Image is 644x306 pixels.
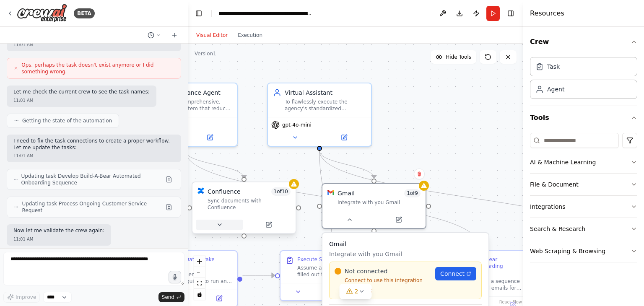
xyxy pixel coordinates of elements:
span: 2 [355,287,358,296]
div: Integrate with you Gmail [338,199,421,206]
button: Search & Research [530,218,637,240]
span: Updating task Process Ongoing Customer Service Request [22,200,162,214]
button: Visual Editor [191,30,233,40]
button: Recheck [335,287,372,294]
button: fit view [194,278,205,289]
h4: Resources [530,8,564,18]
div: Virtual AssistantTo flawlessly execute the agency's standardized procedures for quoting, onboardi... [267,83,372,147]
span: Number of enabled actions [271,187,291,196]
a: React Flow attribution [499,300,522,304]
img: Logo [17,4,67,23]
button: toggle interactivity [194,289,205,300]
button: Tools [530,106,637,130]
button: Open in side panel [320,132,368,143]
button: zoom in [194,256,205,267]
p: Integrate with you Gmail [329,250,482,258]
div: Design Clean Data Intake System [151,256,232,270]
nav: breadcrumb [218,9,313,18]
span: Connect [440,270,465,278]
button: Switch to previous chat [144,30,164,40]
h3: Gmail [329,240,482,248]
g: Edge from b42e72af-f5c8-46cb-83d1-611e6d274e25 to aa38d567-3099-4bcd-a7de-7119be7df560 [242,271,275,280]
span: Not connected [345,267,387,275]
div: Agent [547,85,564,93]
button: Send [158,292,184,302]
div: Crew [530,54,637,106]
span: Improve [16,294,36,301]
button: File & Document [530,174,637,195]
span: gpt-4o-mini [282,122,312,128]
button: Hide Tools [431,50,476,64]
img: Gmail [327,189,334,196]
g: Edge from f226a88a-286b-4c42-8698-2c63721b7120 to b97a9b1a-2ae3-4f69-8e43-a36a28e79e77 [181,150,248,178]
span: Getting the state of the automation [22,117,112,124]
div: To design a comprehensive, automated system that reduces manual work, improves client experience,... [151,99,232,112]
div: 11:01 AM [13,153,174,159]
button: Improve [3,292,40,303]
div: Gmail [338,189,355,197]
button: Crew [530,30,637,54]
button: 2 [340,284,372,299]
button: Open in side panel [205,293,234,303]
div: 11:01 AM [13,97,150,104]
span: Updating task Develop Build-A-Bear Automated Onboarding Sequence [21,173,162,186]
button: Execution [233,30,267,40]
button: zoom out [194,267,205,278]
span: Send [162,294,174,301]
button: Start a new chat [168,30,181,40]
div: Assume a new lead has just filled out the online form for a home and auto quote using the Clean D... [297,265,379,278]
span: Hide Tools [446,54,471,60]
div: Outline the essential information required to run an accurate auto and home insurance quote. Crea... [151,271,232,285]
div: Version 1 [195,50,216,57]
div: To flawlessly execute the agency's standardized procedures for quoting, onboarding, and customer ... [285,99,366,112]
a: Connect [435,267,476,280]
div: ConfluenceConfluence1of10Sync documents with Confluence [192,183,296,236]
div: Execute Sample Quote RequestAssume a new lead has just filled out the online form for a home and ... [280,250,384,301]
p: Let me check the current crew to see the task names: [13,89,150,96]
div: Task [547,62,560,71]
img: Confluence [197,187,204,194]
div: Execute Sample Quote Request [297,256,377,263]
div: 11:01 AM [13,236,104,242]
g: Edge from f226a88a-286b-4c42-8698-2c63721b7120 to b42e72af-f5c8-46cb-83d1-611e6d274e25 [181,150,190,245]
span: Number of enabled actions [404,189,421,197]
p: Connect to use this integration [335,277,430,284]
button: Click to speak your automation idea [169,271,181,283]
g: Edge from b1eb2919-b997-4aa7-92b7-86d430d7ff1e to e7ad49d2-2e1a-4deb-8a81-3a87d52e0204 [315,150,378,178]
button: AI & Machine Learning [530,151,637,173]
button: Integrations [530,196,637,218]
div: Virtual Assistant [285,88,366,97]
button: Open in side panel [375,215,422,225]
button: Web Scraping & Browsing [530,240,637,262]
p: Now let me validate the crew again: [13,228,104,234]
div: 11:01 AM [13,41,174,48]
button: Hide left sidebar [193,8,205,19]
button: Open in side panel [186,132,234,143]
button: Open in side panel [245,220,292,230]
div: Confluence [208,187,241,196]
div: Master Insurance Agent [151,88,232,97]
button: No output available [314,287,350,297]
button: Hide right sidebar [505,8,517,19]
span: Ops, perhaps the task doesn't exist anymore or I did something wrong. [21,62,174,75]
g: Edge from b1eb2919-b997-4aa7-92b7-86d430d7ff1e to e9ea8383-52d4-4d6a-80a5-98e8670bca41 [315,150,630,245]
div: Tools [530,130,637,269]
button: Delete node [414,169,425,179]
div: Sync documents with Confluence [208,197,291,211]
div: GmailGmail1of9Integrate with you GmailGmailIntegrate with you GmailNot connectedConnect to use th... [322,183,426,229]
p: I need to fix the task connections to create a proper workflow. Let me update the tasks: [13,138,174,151]
div: React Flow controls [194,256,205,300]
div: BETA [74,8,95,18]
